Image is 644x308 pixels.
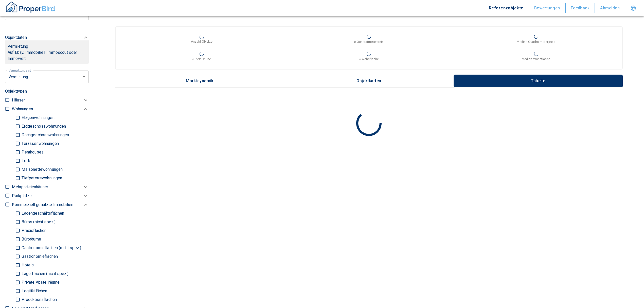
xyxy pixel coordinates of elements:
[115,75,623,87] div: wrapped label tabs example
[5,70,89,83] div: letzte 6 Monate
[5,88,89,94] p: Objekttypen
[359,57,379,61] p: ⌀-Wohnfläche
[20,254,58,259] p: Gastronomieflächen
[5,35,27,41] p: Objektdaten
[12,105,89,113] div: Wohnungen
[20,116,54,120] p: Etagenwohnungen
[191,39,213,44] p: Anzahl Objekte
[12,191,89,200] div: Parkplätze
[5,29,89,69] div: ObjektdatenVermietungAuf Ebay, Immobilie1, Immoscout oder Immowelt
[20,272,68,276] p: Lagerflächen (nicht spez.)
[20,159,31,163] p: Lofts
[5,1,56,15] button: ProperBird Logo and Home Button
[20,124,66,128] p: Erdgeschosswohnungen
[20,142,59,146] p: Terassenwohnungen
[484,3,529,13] button: Referenzobjekte
[12,184,48,190] p: Mehrparteienhäuser
[186,79,213,83] p: Marktdynamik
[20,263,34,267] p: Hotels
[12,97,25,103] p: Häuser
[354,40,384,44] p: ⌀-Quadratmeterpreis
[192,57,211,61] p: ⌀-Zeit Online
[20,133,69,137] p: Dachgeschosswohnungen
[20,289,47,293] p: Logitikflächen
[522,57,550,61] p: Median-Wohnfläche
[12,182,89,191] div: Mehrparteienhäuser
[525,79,551,83] p: Tabelle
[20,211,64,215] p: Ladengeschäftsflächen
[517,40,555,44] p: Median-Quadratmeterpreis
[20,150,44,154] p: Penthouses
[595,3,625,13] button: Abmelden
[8,43,28,49] p: Vermietung
[529,3,566,13] button: Bewertungen
[12,200,89,209] div: Kommerziell genutzte Immobilien
[12,202,73,208] p: Kommerziell genutzte Immobilien
[566,3,595,13] button: Feedback
[20,167,63,172] p: Maisonettewohnungen
[12,106,33,112] p: Wohnungen
[12,193,32,199] p: Parkplätze
[8,49,86,62] p: Auf Ebay, Immobilie1, Immoscout oder Immowelt
[20,220,56,224] p: Büros (nicht spez.)
[20,298,57,302] p: Produktionsflächen
[20,176,62,180] p: Tiefpaterrewohnungen
[20,280,60,284] p: Private Abstellräume
[20,237,41,241] p: Büroräume
[356,79,382,83] p: Objektkarten
[5,1,56,13] img: ProperBird Logo and Home Button
[12,96,89,105] div: Häuser
[20,229,46,233] p: Praxisflächen
[20,246,81,250] p: Gastronomieflächen (nicht spez.)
